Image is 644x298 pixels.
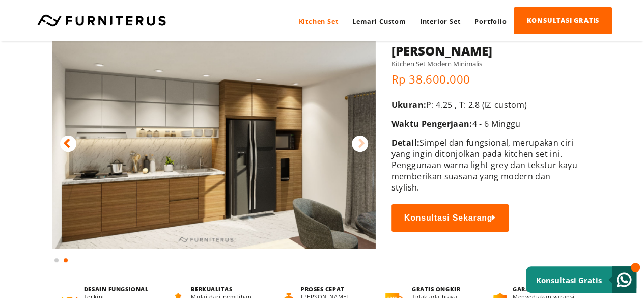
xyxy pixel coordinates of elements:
span: Detail: [391,137,419,148]
h4: DESAIN FUNGSIONAL [84,285,150,293]
h4: GARANSI 2 TAHUN [513,285,582,293]
a: Interior Set [413,8,468,35]
h5: Kitchen Set Modern Minimalis [391,59,580,68]
img: Meyer Kitchen Set Modern Minimalis by Furniterus [52,22,376,249]
button: Konsultasi Sekarang [391,204,509,232]
a: Konsultasi Gratis [526,266,636,293]
a: Portfolio [467,8,514,35]
h4: BERKUALITAS [191,285,258,293]
a: Lemari Custom [345,8,412,35]
p: Simpel dan fungsional, merupakan ciri yang ingin ditonjolkan pada kitchen set ini. Penggunaan war... [391,137,580,193]
span: Waktu Pengerjaan: [391,118,472,129]
h4: PROSES CEPAT [301,285,367,293]
small: Konsultasi Gratis [536,275,602,285]
h4: GRATIS ONGKIR [412,285,474,293]
span: Ukuran: [391,99,426,111]
p: 4 - 6 Minggu [391,118,580,129]
a: Kitchen Set [291,8,345,35]
p: Rp 38.600.000 [391,71,580,87]
a: KONSULTASI GRATIS [514,7,612,34]
p: P: 4.25 , T: 2.8 (☑ custom) [391,99,580,111]
h1: [PERSON_NAME] [391,42,580,59]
